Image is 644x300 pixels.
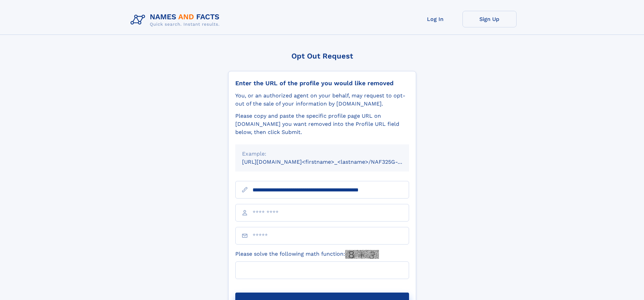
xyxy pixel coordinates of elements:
a: Log In [408,11,462,27]
small: [URL][DOMAIN_NAME]<firstname>_<lastname>/NAF325G-xxxxxxxx [242,159,422,165]
div: Example: [242,150,402,158]
img: Logo Names and Facts [128,11,225,29]
div: Enter the URL of the profile you would like removed [235,79,409,87]
a: Sign Up [462,11,517,27]
div: You, or an authorized agent on your behalf, may request to opt-out of the sale of your informatio... [235,92,409,108]
div: Opt Out Request [228,52,416,60]
div: Please copy and paste the specific profile page URL on [DOMAIN_NAME] you want removed into the Pr... [235,112,409,136]
label: Please solve the following math function: [235,250,379,259]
